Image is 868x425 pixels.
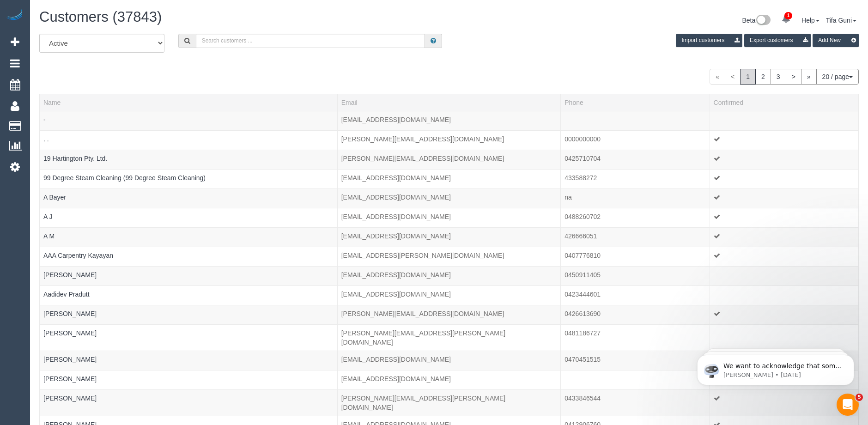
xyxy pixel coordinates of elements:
[337,130,561,150] td: Email
[43,194,66,201] a: A Bayer
[786,69,801,85] a: >
[40,94,338,111] th: Name
[561,111,710,130] td: Phone
[755,69,771,85] a: 2
[43,144,334,146] div: Tags
[710,130,858,150] td: Confirmed
[561,324,710,351] td: Phone
[43,338,334,340] div: Tags
[43,202,334,204] div: Tags
[43,375,97,382] a: [PERSON_NAME]
[710,169,858,188] td: Confirmed
[40,285,338,305] td: Name
[40,324,338,351] td: Name
[740,69,756,85] span: 1
[6,9,24,22] a: Automaid Logo
[561,266,710,285] td: Phone
[710,266,858,285] td: Confirmed
[561,208,710,227] td: Phone
[710,208,858,227] td: Confirmed
[43,271,97,279] a: [PERSON_NAME]
[777,9,795,30] a: 1
[710,389,858,416] td: Confirmed
[39,9,162,25] span: Customers (37843)
[43,155,107,162] a: 19 Hartington Pty. Ltd.
[337,370,561,389] td: Email
[337,247,561,266] td: Email
[43,135,49,143] a: . .
[43,356,97,363] a: [PERSON_NAME]
[683,335,868,400] iframe: Intercom notifications message
[561,305,710,324] td: Phone
[40,227,338,247] td: Name
[40,27,159,153] span: We want to acknowledge that some users may be experiencing lag or slower performance in our softw...
[43,299,334,301] div: Tags
[337,208,561,227] td: Email
[40,111,338,130] td: Name
[710,69,859,85] nav: Pagination navigation
[40,130,338,150] td: Name
[561,351,710,370] td: Phone
[43,403,334,405] div: Tags
[676,34,742,47] button: Import customers
[43,310,97,317] a: [PERSON_NAME]
[710,305,858,324] td: Confirmed
[561,389,710,416] td: Phone
[40,169,338,188] td: Name
[43,364,334,366] div: Tags
[710,94,858,111] th: Confirmed
[561,130,710,150] td: Phone
[40,247,338,266] td: Name
[43,318,334,321] div: Tags
[856,394,863,401] span: 5
[337,227,561,247] td: Email
[40,305,338,324] td: Name
[40,370,338,389] td: Name
[337,305,561,324] td: Email
[561,285,710,305] td: Phone
[710,69,725,85] span: «
[43,232,55,240] a: A M
[710,188,858,208] td: Confirmed
[43,163,334,165] div: Tags
[40,36,159,44] p: Message from Ellie, sent 6d ago
[826,17,856,24] a: Tifa Guni
[337,94,561,111] th: Email
[710,285,858,305] td: Confirmed
[43,182,334,185] div: Tags
[337,150,561,169] td: Email
[837,394,859,416] iframe: Intercom live chat
[40,389,338,416] td: Name
[710,111,858,130] td: Confirmed
[561,247,710,266] td: Phone
[742,17,771,24] a: Beta
[337,324,561,351] td: Email
[40,351,338,370] td: Name
[196,34,425,48] input: Search customers ...
[43,260,334,262] div: Tags
[337,389,561,416] td: Email
[43,383,334,386] div: Tags
[561,188,710,208] td: Phone
[784,12,792,19] span: 1
[710,227,858,247] td: Confirmed
[43,221,334,224] div: Tags
[744,34,811,47] button: Export customers
[43,291,90,298] a: Aadidev Pradutt
[337,111,561,130] td: Email
[561,94,710,111] th: Phone
[755,15,771,27] img: New interface
[561,150,710,169] td: Phone
[40,150,338,169] td: Name
[337,351,561,370] td: Email
[43,279,334,282] div: Tags
[710,324,858,351] td: Confirmed
[43,124,334,127] div: Tags
[43,116,46,123] a: -
[43,329,97,337] a: [PERSON_NAME]
[816,69,859,85] button: 20 / page
[43,241,334,243] div: Tags
[710,150,858,169] td: Confirmed
[337,188,561,208] td: Email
